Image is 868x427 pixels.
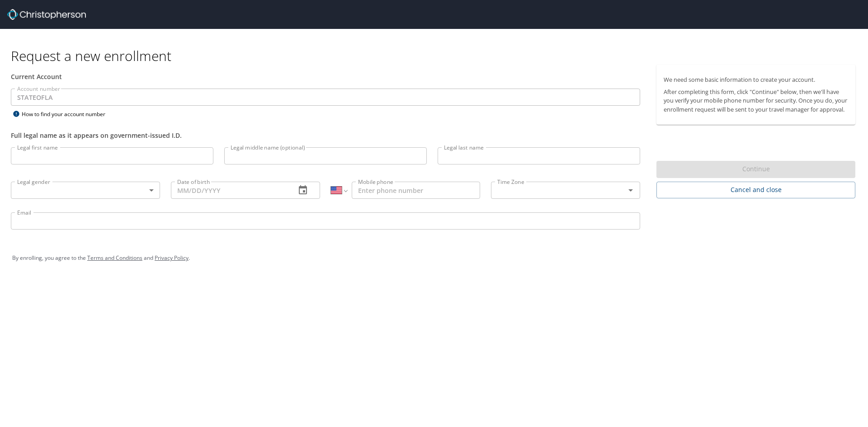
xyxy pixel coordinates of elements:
div: Full legal name as it appears on government-issued I.D. [11,131,640,140]
button: Cancel and close [656,182,855,198]
div: ​ [11,182,160,199]
div: Current Account [11,72,640,81]
div: How to find your account number [11,108,124,120]
input: MM/DD/YYYY [171,182,288,199]
button: Open [624,184,637,197]
p: We need some basic information to create your account. [664,75,848,84]
a: Privacy Policy [155,254,189,262]
a: Terms and Conditions [87,254,142,262]
p: After completing this form, click "Continue" below, then we'll have you verify your mobile phone ... [664,88,848,114]
img: cbt logo [7,9,86,20]
div: By enrolling, you agree to the and . [12,247,856,269]
h1: Request a new enrollment [11,47,863,65]
input: Enter phone number [352,182,480,199]
span: Cancel and close [664,184,848,196]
